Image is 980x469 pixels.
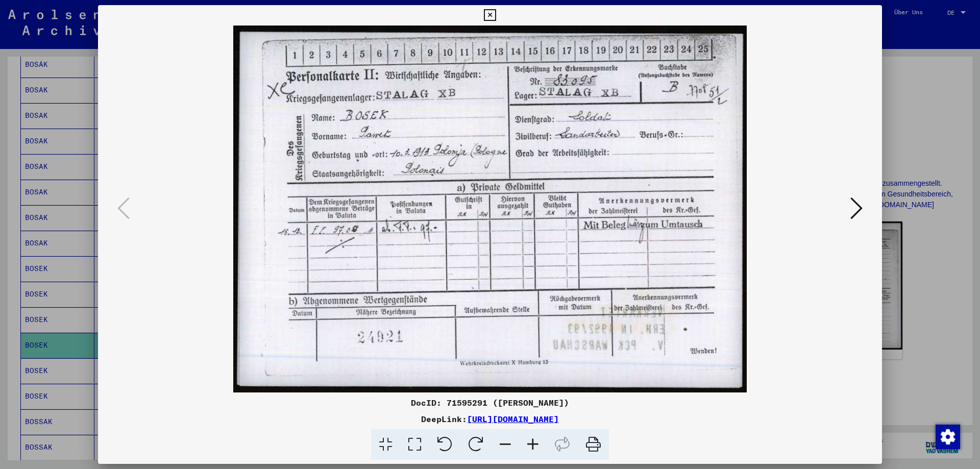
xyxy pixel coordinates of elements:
[98,397,882,409] div: DocID: 71595291 ([PERSON_NAME])
[467,414,559,424] a: [URL][DOMAIN_NAME]
[936,425,960,449] img: Zustimmung ändern
[935,424,960,449] div: Zustimmung ändern
[133,26,847,392] img: 001.jpg
[98,413,882,425] div: DeepLink:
